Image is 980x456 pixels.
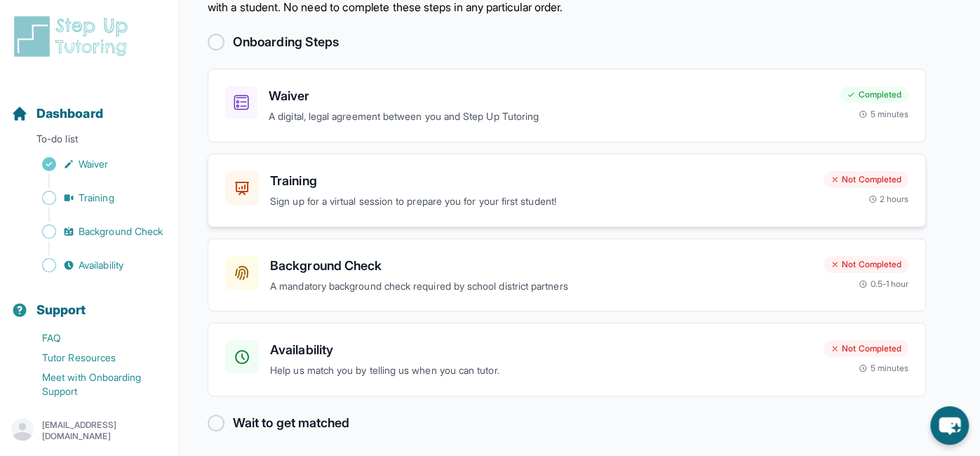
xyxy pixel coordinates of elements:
[208,69,926,142] a: WaiverA digital, legal agreement between you and Step Up TutoringCompleted5 minutes
[11,14,136,59] img: logo
[11,348,179,368] a: Tutor Resources
[270,194,812,210] p: Sign up for a virtual session to prepare you for your first student!
[840,86,908,103] div: Completed
[79,157,108,171] span: Waiver
[36,300,86,320] span: Support
[270,171,812,191] h3: Training
[36,104,103,123] span: Dashboard
[79,224,163,239] span: Background Check
[11,154,179,174] a: Waiver
[270,363,812,379] p: Help us match you by telling us when you can tutor.
[42,420,168,442] p: [EMAIL_ADDRESS][DOMAIN_NAME]
[6,81,173,129] button: Dashboard
[208,323,926,396] a: AvailabilityHelp us match you by telling us when you can tutor.Not Completed5 minutes
[11,328,179,348] a: FAQ
[824,340,908,357] div: Not Completed
[6,132,173,152] p: To-do list
[11,401,179,421] a: Contact Onboarding Support
[270,256,812,276] h3: Background Check
[79,191,114,205] span: Training
[11,188,179,208] a: Training
[11,222,179,241] a: Background Check
[269,86,828,106] h3: Waiver
[6,278,173,326] button: Support
[824,256,908,273] div: Not Completed
[11,418,168,443] button: [EMAIL_ADDRESS][DOMAIN_NAME]
[824,171,908,188] div: Not Completed
[859,109,908,120] div: 5 minutes
[930,406,969,445] button: chat-button
[11,104,103,123] a: Dashboard
[269,109,828,125] p: A digital, legal agreement between you and Step Up Tutoring
[270,279,812,295] p: A mandatory background check required by school district partners
[11,368,179,401] a: Meet with Onboarding Support
[233,32,339,52] h2: Onboarding Steps
[859,279,908,290] div: 0.5-1 hour
[270,340,812,360] h3: Availability
[208,239,926,312] a: Background CheckA mandatory background check required by school district partnersNot Completed0.5...
[11,255,179,275] a: Availability
[208,154,926,227] a: TrainingSign up for a virtual session to prepare you for your first student!Not Completed2 hours
[233,413,349,433] h2: Wait to get matched
[79,258,123,272] span: Availability
[868,194,909,205] div: 2 hours
[859,363,908,374] div: 5 minutes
